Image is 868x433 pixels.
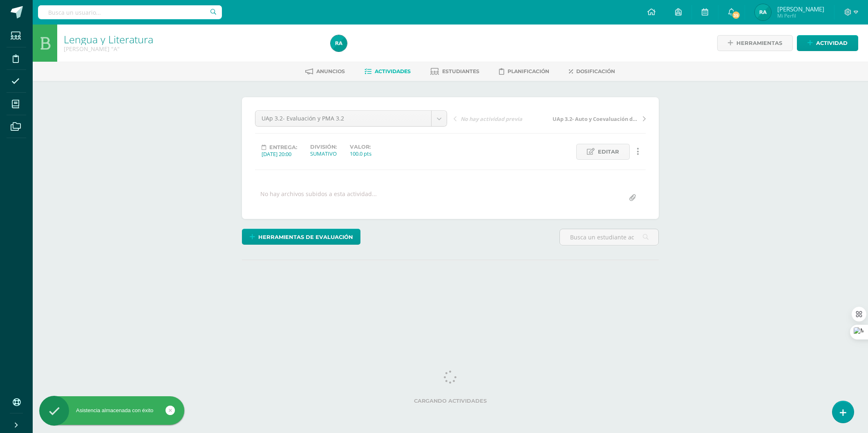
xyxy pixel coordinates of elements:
div: [DATE] 20:00 [262,150,297,158]
span: Actividades [375,68,411,74]
span: UAp 3.2- Evaluación y PMA 3.2 [262,111,425,126]
input: Busca un estudiante aquí... [560,229,658,245]
a: Actividades [365,65,411,78]
img: 42a794515383cd36c1593cd70a18a66d.png [331,35,347,51]
span: Planificación [508,68,549,74]
div: Asistencia almacenada con éxito [39,407,184,414]
img: 42a794515383cd36c1593cd70a18a66d.png [755,4,771,20]
a: Lengua y Literatura [64,32,153,46]
div: SUMATIVO [310,150,337,157]
a: Planificación [499,65,549,78]
span: Estudiantes [442,68,479,74]
label: División: [310,144,337,150]
a: Herramientas de evaluación [242,229,360,245]
span: [PERSON_NAME] [777,5,824,13]
label: Valor: [350,144,371,150]
span: Actividad [816,36,848,51]
span: Anuncios [316,68,345,74]
a: Estudiantes [430,65,479,78]
a: UAp 3.2- Evaluación y PMA 3.2 [255,111,447,126]
span: No hay actividad previa [461,115,522,123]
span: 35 [732,11,740,20]
div: Quinto Bachillerato 'A' [64,45,321,53]
a: UAp 3.2- Auto y Coevaluación de Sellos [550,114,646,123]
span: Herramientas de evaluación [258,230,353,245]
div: 100.0 pts [350,150,371,157]
a: Dosificación [569,65,615,78]
div: No hay archivos subidos a esta actividad... [260,190,377,206]
span: Entrega: [269,144,297,150]
input: Busca un usuario... [38,5,222,19]
span: Editar [598,144,619,159]
a: Actividad [797,35,858,51]
span: Mi Perfil [777,12,824,19]
span: UAp 3.2- Auto y Coevaluación de Sellos [553,115,639,123]
span: Dosificación [576,68,615,74]
a: Anuncios [305,65,345,78]
label: Cargando actividades [245,398,655,404]
h1: Lengua y Literatura [64,33,321,45]
a: Herramientas [717,35,793,51]
span: Herramientas [736,36,782,51]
